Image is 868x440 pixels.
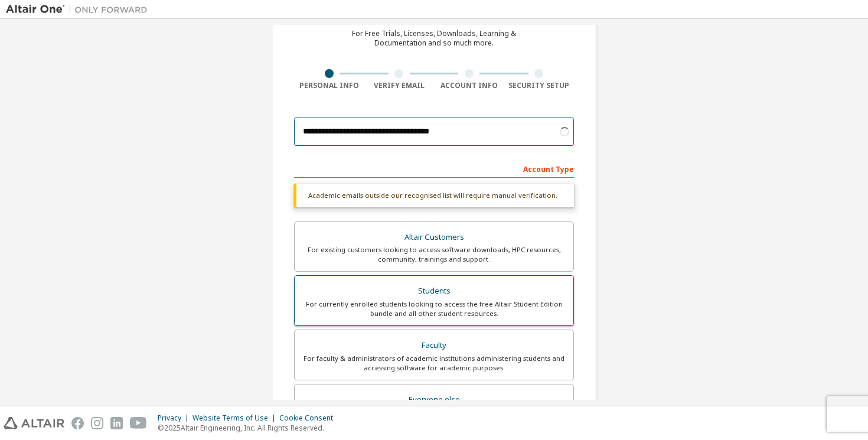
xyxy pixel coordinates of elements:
img: youtube.svg [130,417,147,429]
div: Account Type [294,159,574,178]
p: © 2025 Altair Engineering, Inc. All Rights Reserved. [158,423,340,433]
div: Website Terms of Use [192,413,279,423]
img: altair_logo.svg [4,417,64,429]
div: Students [302,283,566,299]
div: Privacy [158,413,192,423]
img: instagram.svg [91,417,103,429]
img: Altair One [6,4,154,15]
div: Personal Info [294,81,364,90]
div: Everyone else [302,392,566,408]
div: Security Setup [504,81,575,90]
div: Cookie Consent [279,413,340,423]
img: facebook.svg [71,417,84,429]
div: Altair Customers [302,229,566,246]
div: For existing customers looking to access software downloads, HPC resources, community, trainings ... [302,245,566,264]
div: Account Info [434,81,504,90]
div: For faculty & administrators of academic institutions administering students and accessing softwa... [302,354,566,373]
div: Verify Email [364,81,435,90]
img: linkedin.svg [110,417,123,429]
div: For currently enrolled students looking to access the free Altair Student Edition bundle and all ... [302,299,566,318]
div: Faculty [302,337,566,354]
div: For Free Trials, Licenses, Downloads, Learning & Documentation and so much more. [352,29,516,48]
div: Academic emails outside our recognised list will require manual verification. [294,184,574,207]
